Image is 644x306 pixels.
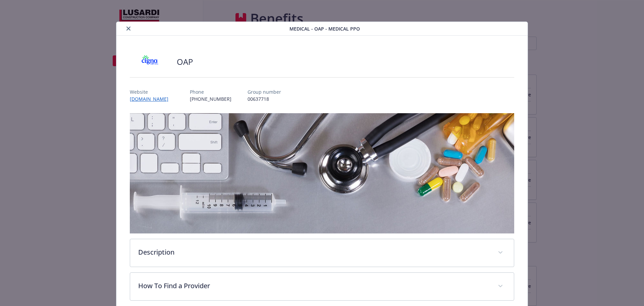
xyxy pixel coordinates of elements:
p: Phone [190,88,231,95]
img: CIGNA [130,52,170,72]
img: banner [130,113,515,233]
span: Medical - OAP - Medical PPO [289,25,360,32]
button: close [124,25,132,33]
a: [DOMAIN_NAME] [130,96,174,102]
p: Description [138,247,490,257]
h2: OAP [177,56,193,68]
div: Description [130,239,514,267]
p: Website [130,88,174,95]
div: How To Find a Provider [130,273,514,300]
p: How To Find a Provider [138,281,490,291]
p: 00637718 [248,95,281,102]
p: Group number [248,88,281,95]
p: [PHONE_NUMBER] [190,95,231,102]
